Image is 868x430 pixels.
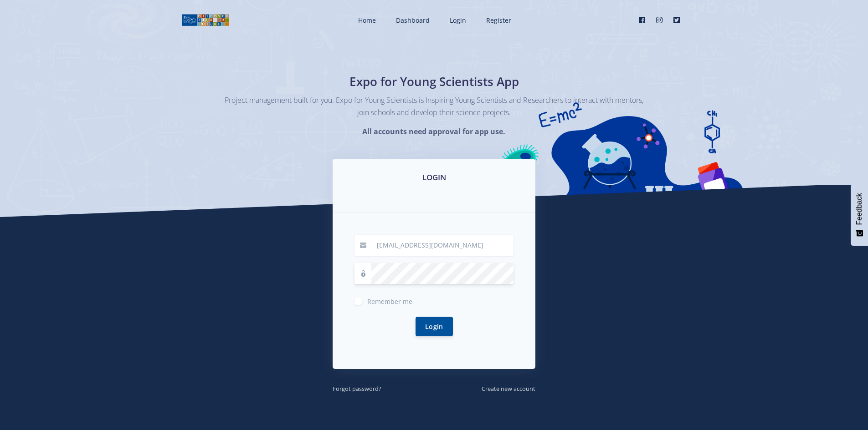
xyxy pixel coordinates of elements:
[181,13,229,27] img: logo01.png
[482,384,535,393] small: Create new account
[333,384,381,393] small: Forgot password?
[396,16,430,25] span: Dashboard
[358,16,376,25] span: Home
[477,8,519,32] a: Register
[855,193,863,225] span: Feedback
[268,73,601,91] h1: Expo for Young Scientists App
[441,8,473,32] a: Login
[344,172,524,183] h3: LOGIN
[387,8,437,32] a: Dashboard
[225,94,644,119] p: Project management built for you. Expo for Young Scientists is Inspiring Young Scientists and Res...
[349,8,383,32] a: Home
[482,383,535,393] a: Create new account
[416,317,453,336] button: Login
[851,184,868,246] button: Feedback - Show survey
[371,235,514,256] input: Email / User ID
[450,16,466,25] span: Login
[362,126,505,137] strong: All accounts need approval for app use.
[333,383,381,393] a: Forgot password?
[486,16,511,25] span: Register
[367,297,412,306] span: Remember me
